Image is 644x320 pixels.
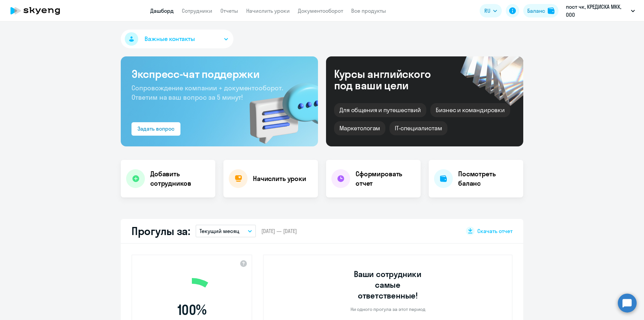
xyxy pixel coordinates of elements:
a: Все продукты [351,7,386,14]
a: Дашборд [150,7,174,14]
a: Документооборот [298,7,343,14]
div: Для общения и путешествий [334,103,426,117]
h4: Начислить уроки [253,174,306,183]
span: Важные контакты [145,35,195,43]
div: Бизнес и командировки [430,103,510,117]
div: Баланс [527,7,545,15]
span: Сопровождение компании + документооборот. Ответим на ваш вопрос за 5 минут! [131,84,283,101]
span: 100 % [153,302,230,318]
button: Задать вопрос [131,122,180,136]
div: Курсы английского под ваши цели [334,68,449,91]
h4: Сформировать отчет [356,169,415,188]
h3: Ваши сотрудники самые ответственные! [345,269,431,301]
img: balance [548,7,554,14]
img: bg-img [240,71,318,146]
h2: Прогулы за: [131,224,190,238]
button: Текущий месяц [196,225,256,237]
p: пост чк, КРЕДИСКА МКК, ООО [566,3,628,19]
p: Текущий месяц [200,227,239,235]
p: Ни одного прогула за этот период [351,306,425,312]
span: [DATE] — [DATE] [261,227,297,235]
button: RU [480,4,502,17]
span: RU [484,7,490,15]
div: Задать вопрос [138,125,174,133]
button: пост чк, КРЕДИСКА МКК, ООО [562,3,638,19]
a: Начислить уроки [246,7,290,14]
button: Балансbalance [523,4,558,17]
span: Скачать отчет [477,227,513,235]
a: Сотрудники [182,7,212,14]
button: Важные контакты [121,30,233,48]
div: Маркетологам [334,121,385,135]
h4: Посмотреть баланс [458,169,518,188]
div: IT-специалистам [389,121,447,135]
h4: Добавить сотрудников [150,169,210,188]
h3: Экспресс-чат поддержки [131,67,307,81]
a: Отчеты [220,7,238,14]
